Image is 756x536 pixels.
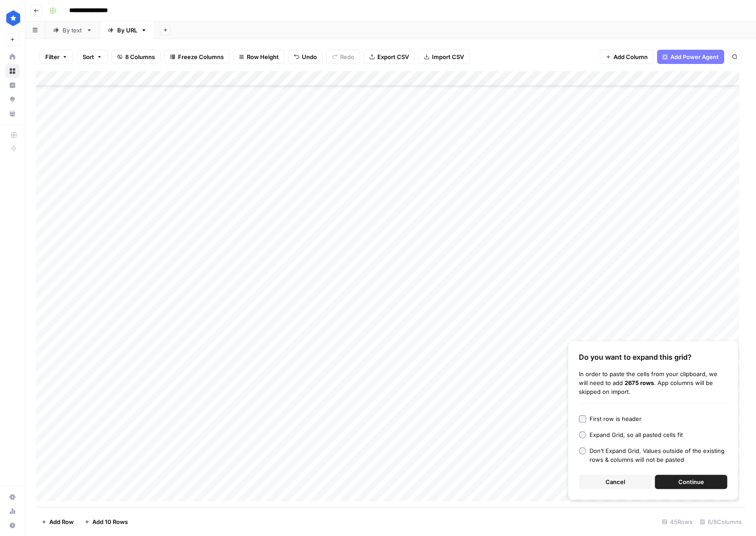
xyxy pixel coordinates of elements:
button: Freeze Columns [164,50,230,64]
button: Continue [655,475,727,489]
button: Import CSV [418,50,470,64]
button: Undo [288,50,323,64]
span: Add Column [614,52,648,61]
b: 2675 rows [625,379,654,386]
div: First row is header [590,414,641,423]
a: Your Data [5,107,20,121]
button: Export CSV [364,50,415,64]
span: 8 Columns [125,52,155,61]
button: Add Power Agent [657,50,724,64]
span: Redo [340,52,354,61]
div: By URL [117,26,137,35]
a: By text [45,21,100,39]
span: Undo [302,52,317,61]
button: 8 Columns [111,50,161,64]
div: In order to paste the cells from your clipboard, we will need to add . App columns will be skippe... [579,369,727,396]
div: Do you want to expand this grid? [579,352,727,362]
div: 45 Rows [658,515,696,529]
button: Sort [77,50,108,64]
input: Expand Grid, so all pasted cells fit [579,431,586,438]
button: Redo [326,50,360,64]
button: Row Height [233,50,285,64]
span: Sort [83,52,94,61]
button: Add Row [36,515,79,529]
span: Import CSV [432,52,464,61]
button: Help + Support [5,518,20,532]
a: By URL [100,21,154,39]
input: First row is header [579,415,586,422]
input: Don’t Expand Grid. Values outside of the existing rows & columns will not be pasted [579,447,586,454]
div: 6/8 Columns [696,515,745,529]
button: Cancel [579,475,651,489]
button: Add 10 Rows [79,515,133,529]
a: Insights [5,78,20,92]
a: Settings [5,490,20,504]
button: Filter [40,50,73,64]
a: Home [5,50,20,64]
span: Export CSV [377,52,409,61]
span: Add Row [49,517,74,526]
a: Browse [5,64,20,78]
div: Don’t Expand Grid. Values outside of the existing rows & columns will not be pasted [590,446,727,464]
div: Expand Grid, so all pasted cells fit [590,430,683,439]
span: Filter [45,52,59,61]
img: ConsumerAffairs Logo [5,10,21,26]
a: Usage [5,504,20,518]
button: Add Column [600,50,653,64]
a: Opportunities [5,92,20,107]
div: By text [63,26,83,35]
span: Row Height [247,52,279,61]
span: Freeze Columns [178,52,224,61]
span: Cancel [606,477,625,486]
span: Add 10 Rows [92,517,128,526]
span: Add Power Agent [670,52,719,61]
span: Continue [678,477,704,486]
button: Workspace: ConsumerAffairs [5,7,20,29]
